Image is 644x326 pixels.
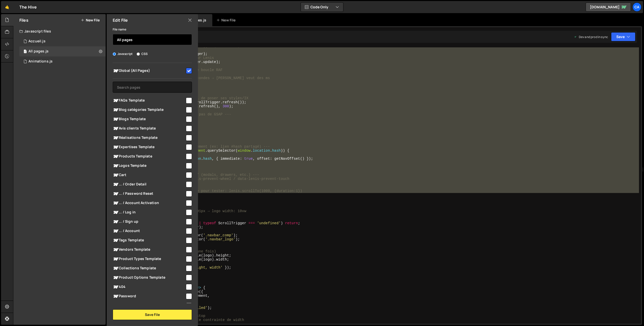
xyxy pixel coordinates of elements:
[113,51,133,56] label: Javascript
[19,4,37,10] div: The Hive
[19,56,106,67] div: 17034/46849.js
[1,1,13,13] a: 🤙
[632,3,641,12] a: Ca
[113,309,192,320] button: Save File
[28,59,53,64] div: Animations.js
[586,3,631,12] a: [DOMAIN_NAME]
[19,17,28,23] h2: Files
[113,68,185,74] span: Global (All Pages)
[113,17,128,23] h2: Edit File
[24,50,27,54] span: 1
[113,293,185,299] span: Password
[113,275,185,281] span: Product Options Template
[216,18,237,23] div: New File
[28,49,49,54] div: All pages.js
[113,116,185,122] span: Blogs Template
[574,35,608,39] div: Dev and prod in sync
[113,228,185,234] span: ... / Account
[113,144,185,150] span: Expertises Template
[28,39,46,44] div: Accueil.js
[137,52,140,56] input: CSS
[19,36,106,46] div: 17034/46801.js
[113,52,116,56] input: Javascript
[113,97,185,104] span: FAQs Template
[113,172,185,178] span: Cart
[81,18,100,22] button: New File
[113,82,192,93] input: Search pages
[19,46,106,56] div: 17034/46803.js
[113,191,185,197] span: ... / Password Reset
[113,34,192,45] input: Name
[113,135,185,141] span: Réalisations Template
[113,284,185,290] span: 404
[113,181,185,187] span: ... / Order Detail
[113,247,185,253] span: Vendors Template
[113,265,185,271] span: Collections Template
[113,153,185,159] span: Products Template
[113,125,185,132] span: Avis clients Template
[611,32,635,41] button: Save
[301,3,343,12] button: Code Only
[13,26,106,36] div: Javascript files
[113,303,185,309] span: Style Guide
[137,51,148,56] label: CSS
[113,107,185,113] span: Blog catégories Template
[113,219,185,225] span: ... / Sign up
[113,237,185,243] span: Tags Template
[113,200,185,206] span: ... / Account Activation
[113,209,185,215] span: ... / Log in
[113,27,126,32] label: File name
[113,256,185,262] span: Product Types Template
[113,163,185,169] span: Logos Template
